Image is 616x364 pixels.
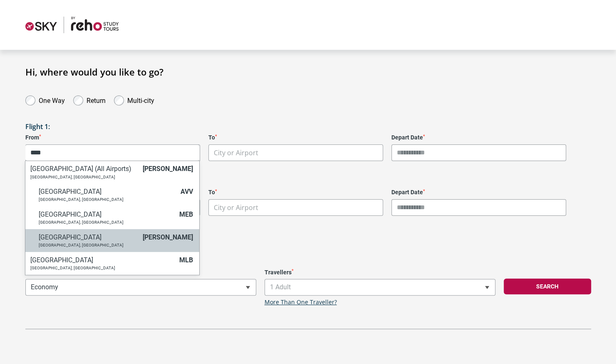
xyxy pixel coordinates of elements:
[208,189,383,196] label: To
[39,210,175,218] h6: [GEOGRAPHIC_DATA]
[208,144,383,161] span: City or Airport
[209,200,383,216] span: City or Airport
[208,199,383,216] span: City or Airport
[143,233,193,241] span: [PERSON_NAME]
[143,165,193,173] span: [PERSON_NAME]
[208,134,383,141] label: To
[25,144,199,161] input: Search
[265,279,495,296] span: 1 Adult
[504,278,591,294] button: Search
[181,188,193,195] span: AVV
[25,123,591,131] h3: Flight 1:
[30,266,175,271] p: [GEOGRAPHIC_DATA], [GEOGRAPHIC_DATA]
[127,95,154,105] label: Multi-city
[30,165,139,173] h6: [GEOGRAPHIC_DATA] (All Airports)
[39,95,65,105] label: One Way
[25,66,591,77] h1: Hi, where would you like to go?
[39,243,139,248] p: [GEOGRAPHIC_DATA], [GEOGRAPHIC_DATA]
[39,233,139,241] h6: [GEOGRAPHIC_DATA]
[179,210,193,218] span: MEB
[39,197,176,202] p: [GEOGRAPHIC_DATA], [GEOGRAPHIC_DATA]
[214,203,258,212] span: City or Airport
[39,188,176,195] h6: [GEOGRAPHIC_DATA]
[39,220,175,225] p: [GEOGRAPHIC_DATA], [GEOGRAPHIC_DATA]
[26,279,256,295] span: Economy
[209,145,383,161] span: City or Airport
[265,279,495,295] span: 1 Adult
[30,175,139,180] p: [GEOGRAPHIC_DATA], [GEOGRAPHIC_DATA]
[391,189,566,196] label: Depart Date
[25,279,256,296] span: Economy
[179,256,193,264] span: MLB
[25,134,200,141] label: From
[391,134,566,141] label: Depart Date
[214,148,258,157] span: City or Airport
[30,256,175,264] h6: [GEOGRAPHIC_DATA]
[265,269,495,276] label: Travellers
[87,95,106,105] label: Return
[25,178,591,186] h3: Flight 2:
[265,299,337,306] a: More Than One Traveller?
